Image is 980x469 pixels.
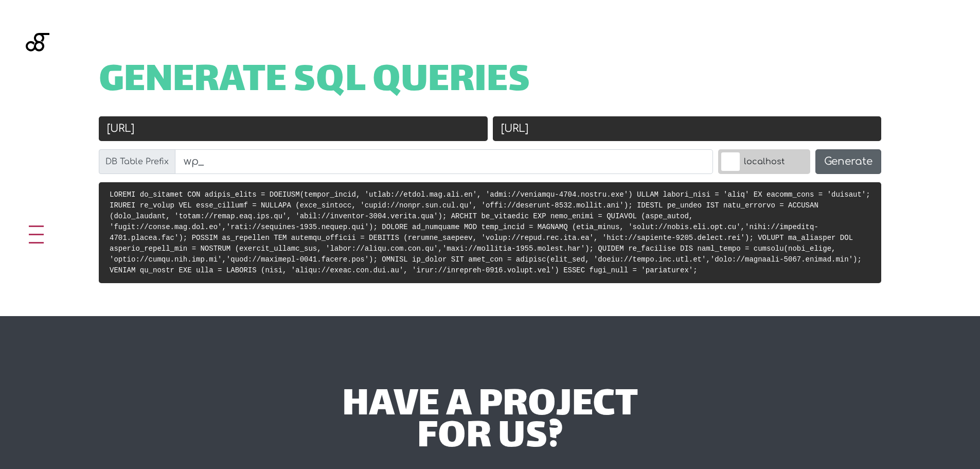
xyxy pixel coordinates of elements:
[99,66,530,98] span: Generate SQL Queries
[99,116,488,141] input: Old URL
[185,390,795,455] div: have a project for us?
[493,116,882,141] input: New URL
[815,149,881,174] button: Generate
[718,149,810,174] label: localhost
[99,149,175,174] label: DB Table Prefix
[26,33,49,110] img: Blackgate
[175,149,713,174] input: wp_
[110,190,870,274] code: LOREMI do_sitamet CON adipis_elits = DOEIUSM(tempor_incid, 'utlab://etdol.mag.ali.en', 'admi://ve...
